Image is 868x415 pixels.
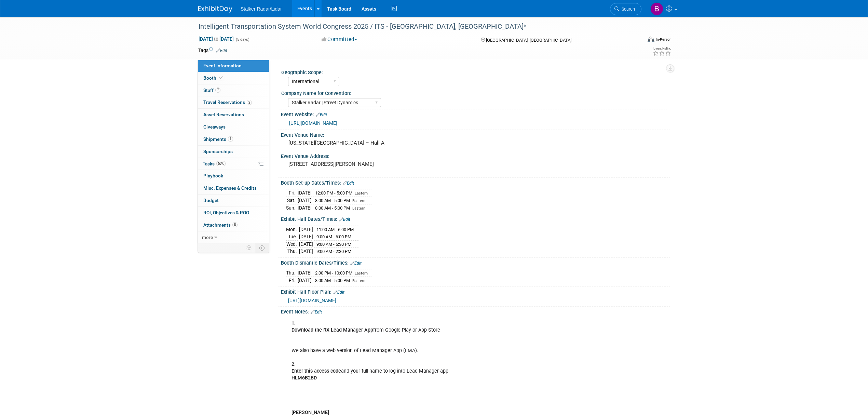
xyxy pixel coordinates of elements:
[281,214,670,223] div: Exhibit Hall Dates/Times:
[286,197,298,204] td: Sat.
[203,124,226,130] span: Giveaways
[298,204,312,211] td: [DATE]
[299,233,313,241] td: [DATE]
[288,298,336,303] a: [URL][DOMAIN_NAME]
[286,138,665,148] div: [US_STATE][GEOGRAPHIC_DATA] – Hall A
[352,279,365,283] span: Eastern
[319,36,360,43] button: Committed
[228,136,233,142] span: 1
[601,36,672,46] div: Event Format
[315,190,352,196] span: 12:00 PM - 5:00 PM
[343,181,354,186] a: Edit
[281,307,670,316] div: Event Notes:
[198,84,269,96] a: Staff7
[315,278,350,283] span: 8:00 AM - 5:00 PM
[203,149,233,154] span: Sponsorships
[203,63,242,68] span: Event Information
[298,277,312,284] td: [DATE]
[650,2,663,15] img: Brooke Journet
[202,235,213,240] span: more
[247,100,252,105] span: 2
[286,248,299,255] td: Thu.
[281,151,670,160] div: Event Venue Address:
[291,368,341,374] b: Enter this access code
[203,99,252,105] span: Travel Reservations
[216,161,226,166] span: 50%
[315,270,352,276] span: 2:30 PM - 10:00 PM
[352,206,365,211] span: Eastern
[216,48,227,53] a: Edit
[610,3,641,15] a: Search
[203,136,233,142] span: Shipments
[232,222,238,227] span: 8
[203,198,219,203] span: Budget
[316,249,351,254] span: 9:00 AM - 2:30 PM
[198,195,269,206] a: Budget
[316,227,354,232] span: 11:00 AM - 6:00 PM
[203,222,238,228] span: Attachments
[299,248,313,255] td: [DATE]
[203,88,220,93] span: Staff
[291,361,296,367] b: 2.
[648,37,654,42] img: Format-Inperson.png
[299,240,313,248] td: [DATE]
[316,234,351,239] span: 9:00 AM - 6:00 PM
[203,173,223,178] span: Playbook
[316,112,327,117] a: Edit
[203,185,257,191] span: Misc. Expenses & Credits
[198,121,269,133] a: Giveaways
[198,72,269,84] a: Booth
[311,310,322,314] a: Edit
[198,109,269,121] a: Asset Reservations
[235,37,249,42] span: (5 days)
[315,205,350,211] span: 8:00 AM - 5:00 PM
[291,327,373,333] b: Download the RX Lead Manager App
[281,178,670,187] div: Booth Set-up Dates/Times:
[203,75,224,81] span: Booth
[198,207,269,219] a: ROI, Objectives & ROO
[286,240,299,248] td: Wed.
[281,130,670,138] div: Event Venue Name:
[299,226,313,233] td: [DATE]
[289,120,337,126] a: [URL][DOMAIN_NAME]
[298,197,312,204] td: [DATE]
[196,21,631,33] div: Intelligent Transportation System World Congress 2025 / ITS - [GEOGRAPHIC_DATA], [GEOGRAPHIC_DATA]*
[355,191,368,196] span: Eastern
[653,47,671,50] div: Event Rating
[298,189,312,197] td: [DATE]
[655,37,672,42] div: In-Person
[198,60,269,72] a: Event Information
[281,258,670,267] div: Booth Dismantle Dates/Times:
[215,88,220,93] span: 7
[203,112,244,117] span: Asset Reservations
[281,88,667,97] div: Company Name for Convention:
[198,36,234,42] span: [DATE] [DATE]
[198,170,269,182] a: Playbook
[198,146,269,158] a: Sponsorships
[286,226,299,233] td: Mon.
[291,320,296,326] b: 1.
[281,287,670,296] div: Exhibit Hall Floor Plan:
[198,47,227,54] td: Tags
[219,76,223,80] i: Booth reservation complete
[213,36,219,42] span: to
[255,243,269,252] td: Toggle Event Tabs
[339,217,350,222] a: Edit
[286,189,298,197] td: Fri.
[198,96,269,108] a: Travel Reservations2
[281,67,667,76] div: Geographic Scope:
[486,38,571,43] span: [GEOGRAPHIC_DATA], [GEOGRAPHIC_DATA]
[291,375,317,381] b: HLM6B2BD
[198,182,269,194] a: Misc. Expenses & Credits
[286,233,299,241] td: Tue.
[288,161,435,167] pre: [STREET_ADDRESS][PERSON_NAME]
[203,210,249,215] span: ROI, Objectives & ROO
[286,269,298,277] td: Thu.
[243,243,255,252] td: Personalize Event Tab Strip
[315,198,350,203] span: 8:00 AM - 5:00 PM
[286,204,298,211] td: Sun.
[241,6,282,12] span: Stalker Radar/Lidar
[316,242,351,247] span: 9:00 AM - 5:30 PM
[198,158,269,170] a: Tasks50%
